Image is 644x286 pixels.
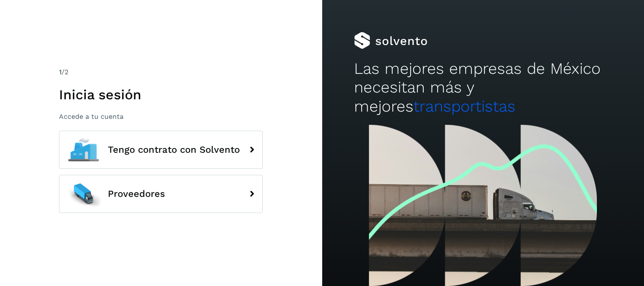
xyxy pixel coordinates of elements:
[59,175,263,213] button: Proveedores
[59,87,263,103] h1: Inicia sesión
[413,97,515,115] span: transportistas
[59,131,263,169] button: Tengo contrato con Solvento
[59,112,263,121] p: Accede a tu cuenta
[108,145,240,155] span: Tengo contrato con Solvento
[354,59,612,116] h2: Las mejores empresas de México necesitan más y mejores
[59,68,62,76] span: 1
[59,67,263,77] div: /2
[108,189,165,199] span: Proveedores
